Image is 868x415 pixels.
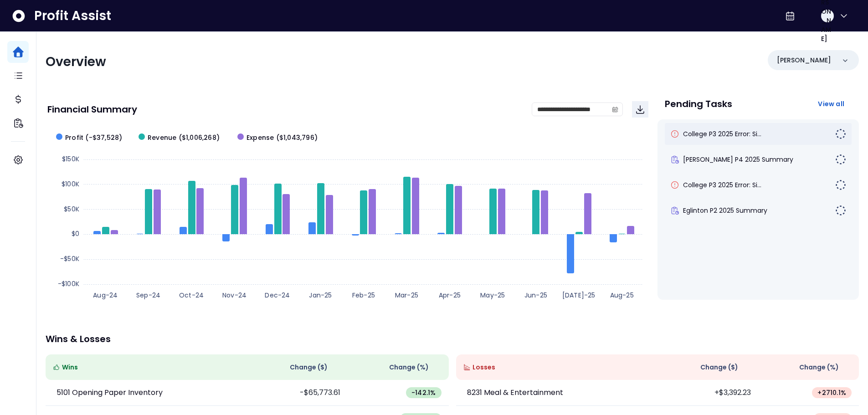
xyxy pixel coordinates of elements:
[835,154,846,165] img: Not yet Started
[247,133,318,143] span: Expense ($1,043,796)
[72,229,79,238] text: $0
[439,291,461,300] text: Apr-25
[480,291,505,300] text: May-25
[467,387,563,398] p: 8231 Meal & Entertainment
[610,291,634,300] text: Aug-25
[683,180,761,190] span: College P3 2025 Error: Si...
[179,291,204,300] text: Oct-24
[65,133,122,143] span: Profit (-$37,528)
[93,291,118,300] text: Aug-24
[290,363,328,372] span: Change ( $ )
[700,363,738,372] span: Change ( $ )
[473,363,495,372] span: Losses
[62,179,79,189] text: $100K
[56,387,163,398] p: 5101 Opening Paper Inventory
[136,291,160,300] text: Sep-24
[148,133,220,143] span: Revenue ($1,006,268)
[64,205,79,214] text: $50K
[799,363,839,372] span: Change (%)
[411,388,436,397] span: -142.1 %
[46,53,106,71] span: Overview
[683,129,761,138] span: College P3 2025 Error: Si...
[683,206,767,215] span: Eglinton P2 2025 Summary
[34,8,111,24] span: Profit Assist
[665,99,732,108] p: Pending Tasks
[657,380,758,406] td: +$3,392.23
[309,291,332,300] text: Jan-25
[395,291,418,300] text: Mar-25
[612,106,618,113] svg: calendar
[222,291,247,300] text: Nov-24
[632,101,648,118] button: Download
[562,291,596,300] text: [DATE]-25
[62,363,78,372] span: Wins
[62,154,79,164] text: $150K
[835,179,846,190] img: Not yet Started
[818,99,844,108] span: View all
[60,254,79,263] text: -$50K
[835,205,846,216] img: Not yet Started
[835,128,846,139] img: Not yet Started
[265,291,290,300] text: Dec-24
[817,388,846,397] span: + 2710.1 %
[811,96,852,112] button: View all
[683,155,793,164] span: [PERSON_NAME] P4 2025 Summary
[46,334,859,343] p: Wins & Losses
[777,56,831,65] p: [PERSON_NAME]
[524,291,547,300] text: Jun-25
[389,363,429,372] span: Change (%)
[247,380,348,406] td: -$65,773.61
[58,279,79,288] text: -$100K
[47,105,137,114] p: Financial Summary
[352,291,375,300] text: Feb-25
